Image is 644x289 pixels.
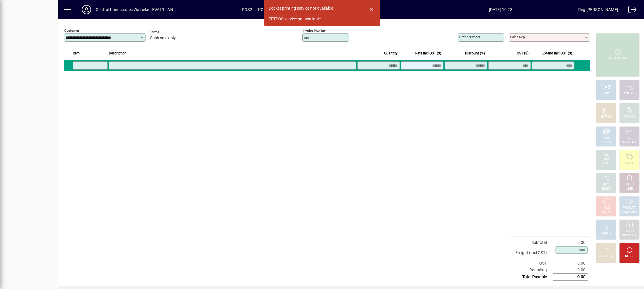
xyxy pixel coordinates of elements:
[459,35,480,39] mat-label: Order number
[623,161,636,166] div: PRODUCT
[602,91,610,96] div: CASH
[578,5,618,14] div: Reg [PERSON_NAME]
[553,239,588,246] td: 0.00
[258,5,269,14] span: POS2
[77,4,96,15] button: Profile
[303,29,326,33] mat-label: Invoice number
[553,267,588,274] td: 0.00
[465,50,485,56] span: Discount (%)
[624,115,635,119] div: CHARGE
[512,246,553,260] td: Freight (Incl GST)
[627,187,632,191] div: LINE
[512,239,553,246] td: Subtotal
[599,140,613,145] div: PRODUCT
[624,1,637,20] a: Logout
[73,50,80,56] span: Item
[625,182,634,187] div: DELETE
[602,206,610,210] div: HOLD
[623,206,636,210] div: PRODUCT
[602,182,610,187] div: PRICE
[542,50,572,56] span: Extend incl GST ($)
[64,29,79,33] mat-label: Customer
[625,254,634,259] div: RESET
[599,254,613,259] div: DISCOUNT
[603,136,610,140] div: MISC
[602,161,610,166] div: NOTE
[517,50,528,56] span: GST ($)
[553,260,588,267] td: 0.00
[150,30,185,34] span: Terms
[601,187,611,191] div: SELECT
[415,50,441,56] span: Rate incl GST ($)
[622,210,637,214] div: SUMMARY
[150,36,176,40] span: Cash sale only
[423,5,578,14] span: [DATE] 10:23
[553,274,588,281] td: 0.00
[510,35,525,39] mat-label: Sales rep
[601,231,611,235] div: PROFIT
[625,229,635,233] div: RECALL
[512,260,553,267] td: GST
[384,50,398,56] span: Quantity
[624,91,635,96] div: CHEQUE
[623,140,636,145] div: ACCOUNT
[242,5,252,14] span: POS2
[512,274,553,281] td: Total Payable
[109,50,127,56] span: Description
[623,233,636,238] div: INVOICES
[512,267,553,274] td: Rounding
[269,16,321,22] div: EFTPOS service not available
[601,210,611,214] div: INVOICE
[601,115,612,119] div: EFTPOS
[628,136,631,140] div: GL
[96,5,173,14] div: Central Landscapes Waiheke - EVAL1 - AN
[608,56,628,61] div: PROCESS SALE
